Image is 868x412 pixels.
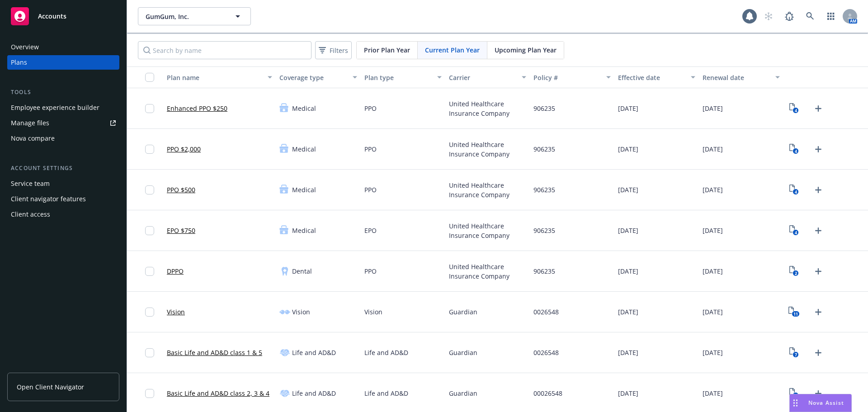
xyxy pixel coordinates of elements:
button: Carrier [445,66,530,88]
span: United Healthcare Insurance Company [449,99,526,118]
span: 0026548 [533,348,559,357]
span: Medical [292,185,316,194]
span: [DATE] [618,144,638,154]
a: Start snowing [759,7,778,25]
button: Effective date [614,66,699,88]
div: Policy # [533,73,601,82]
span: Open Client Navigator [17,382,84,392]
a: Upload Plan Documents [811,264,826,279]
input: Toggle Row Selected [145,226,154,235]
span: Filters [317,44,350,57]
span: [DATE] [618,185,638,194]
input: Toggle Row Selected [145,308,154,317]
input: Select all [145,73,154,82]
a: Vision [167,307,185,317]
span: [DATE] [703,348,723,357]
span: [DATE] [618,266,638,276]
input: Toggle Row Selected [145,145,154,154]
span: Vision [292,307,310,317]
div: Nova compare [11,131,55,146]
button: Plan type [361,66,445,88]
div: Effective date [618,73,685,82]
a: PPO $2,000 [167,144,201,154]
div: Account settings [7,164,119,173]
a: Manage files [7,116,119,130]
a: EPO $750 [167,226,195,235]
span: Upcoming Plan Year [495,45,557,55]
a: PPO $500 [167,185,195,194]
input: Toggle Row Selected [145,104,154,113]
text: 4 [795,148,797,154]
span: Life and AD&D [292,388,336,398]
span: Guardian [449,388,477,398]
button: GumGum, Inc. [138,7,251,25]
div: Client access [11,207,50,222]
input: Toggle Row Selected [145,267,154,276]
button: Coverage type [276,66,360,88]
a: Upload Plan Documents [811,101,826,116]
span: [DATE] [703,144,723,154]
a: Nova compare [7,131,119,146]
a: Upload Plan Documents [811,386,826,401]
button: Policy # [530,66,614,88]
a: Employee experience builder [7,100,119,115]
text: 4 [795,230,797,236]
span: United Healthcare Insurance Company [449,221,526,240]
a: Client navigator features [7,192,119,206]
div: Overview [11,40,39,54]
span: 906235 [533,266,555,276]
input: Toggle Row Selected [145,185,154,194]
a: Upload Plan Documents [811,223,826,238]
div: Manage files [11,116,49,130]
div: Plan name [167,73,262,82]
a: View Plan Documents [787,223,802,238]
a: View Plan Documents [787,346,802,360]
span: [DATE] [703,185,723,194]
span: Nova Assist [808,399,844,407]
span: Medical [292,226,316,235]
input: Toggle Row Selected [145,348,154,357]
span: 906235 [533,144,555,154]
text: 4 [795,108,797,114]
div: Plan type [364,73,432,82]
a: Enhanced PPO $250 [167,104,227,113]
span: Life and AD&D [292,348,336,357]
a: View Plan Documents [787,386,802,401]
span: Medical [292,144,316,154]
span: [DATE] [618,307,638,317]
div: Service team [11,176,50,191]
span: Current Plan Year [425,45,480,55]
a: Basic Life and AD&D class 2, 3 & 4 [167,388,269,398]
text: 7 [795,352,797,358]
button: Filters [315,41,352,59]
div: Drag to move [790,394,801,412]
button: Renewal date [699,66,783,88]
span: [DATE] [618,226,638,235]
span: PPO [364,185,377,194]
span: Vision [364,307,382,317]
span: United Healthcare Insurance Company [449,262,526,281]
span: [DATE] [703,266,723,276]
div: Renewal date [703,73,770,82]
span: [DATE] [703,226,723,235]
a: DPPO [167,266,184,276]
span: 0026548 [533,307,559,317]
a: Upload Plan Documents [811,183,826,197]
span: GumGum, Inc. [146,12,224,21]
span: 906235 [533,185,555,194]
a: View Plan Documents [787,305,802,319]
span: [DATE] [703,307,723,317]
span: 906235 [533,104,555,113]
input: Search by name [138,41,311,59]
span: PPO [364,144,377,154]
span: Dental [292,266,312,276]
text: 2 [795,270,797,276]
span: Filters [330,46,348,55]
span: [DATE] [703,104,723,113]
a: Plans [7,55,119,70]
span: Life and AD&D [364,348,408,357]
text: 4 [795,189,797,195]
a: Upload Plan Documents [811,142,826,156]
span: [DATE] [618,104,638,113]
span: Guardian [449,307,477,317]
